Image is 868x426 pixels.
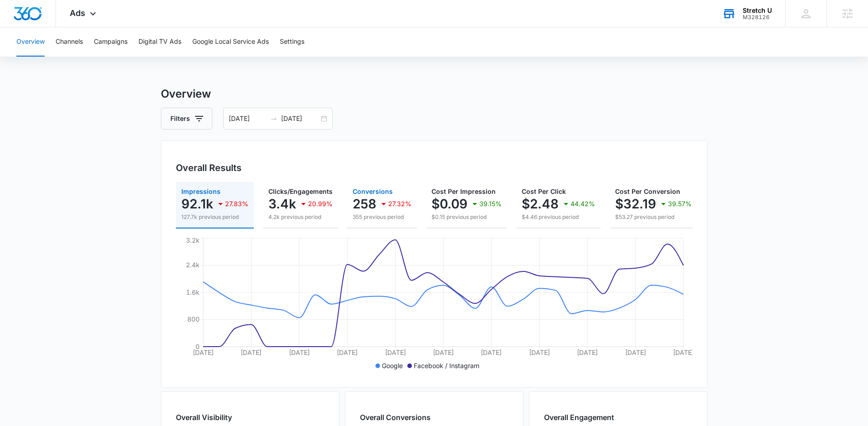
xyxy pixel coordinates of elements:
[56,27,83,57] button: Channels
[433,348,454,356] tspan: [DATE]
[94,27,128,57] button: Campaigns
[431,197,467,211] p: $0.09
[414,361,479,370] p: Facebook / Instagram
[229,114,267,124] input: Start date
[176,412,257,423] h2: Overall Visibility
[353,213,411,221] p: 355 previous period
[16,27,45,57] button: Overview
[161,86,708,102] h3: Overview
[225,201,248,207] p: 27.83%
[195,343,200,350] tspan: 0
[268,213,333,221] p: 4.2k previous period
[743,14,772,21] div: account id
[529,348,550,356] tspan: [DATE]
[186,288,200,296] tspan: 1.6k
[479,201,502,207] p: 39.15%
[673,348,694,356] tspan: [DATE]
[431,187,496,195] span: Cost Per Impression
[337,348,358,356] tspan: [DATE]
[360,412,431,423] h2: Overall Conversions
[181,197,213,211] p: 92.1k
[288,348,309,356] tspan: [DATE]
[281,114,319,124] input: End date
[522,187,566,195] span: Cost Per Click
[192,27,269,57] button: Google Local Service Ads
[625,348,646,356] tspan: [DATE]
[382,361,403,370] p: Google
[544,412,617,423] h2: Overall Engagement
[268,197,296,211] p: 3.4k
[161,108,212,130] button: Filters
[186,261,200,269] tspan: 2.4k
[268,187,333,195] span: Clicks/Engagements
[308,201,333,207] p: 20.99%
[615,213,692,221] p: $53.27 previous period
[193,348,214,356] tspan: [DATE]
[743,7,772,14] div: account name
[186,236,200,244] tspan: 3.2k
[385,348,406,356] tspan: [DATE]
[270,115,277,122] span: swap-right
[522,197,559,211] p: $2.48
[353,197,376,211] p: 258
[481,348,502,356] tspan: [DATE]
[615,187,680,195] span: Cost Per Conversion
[181,187,221,195] span: Impressions
[241,348,262,356] tspan: [DATE]
[187,315,200,323] tspan: 800
[139,27,181,57] button: Digital TV Ads
[353,187,393,195] span: Conversions
[522,213,595,221] p: $4.46 previous period
[181,213,248,221] p: 127.7k previous period
[280,27,304,57] button: Settings
[668,201,692,207] p: 39.57%
[615,197,656,211] p: $32.19
[577,348,598,356] tspan: [DATE]
[176,161,241,175] h3: Overall Results
[431,213,502,221] p: $0.15 previous period
[70,8,85,18] span: Ads
[570,201,595,207] p: 44.42%
[270,115,277,122] span: to
[388,201,411,207] p: 27.32%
